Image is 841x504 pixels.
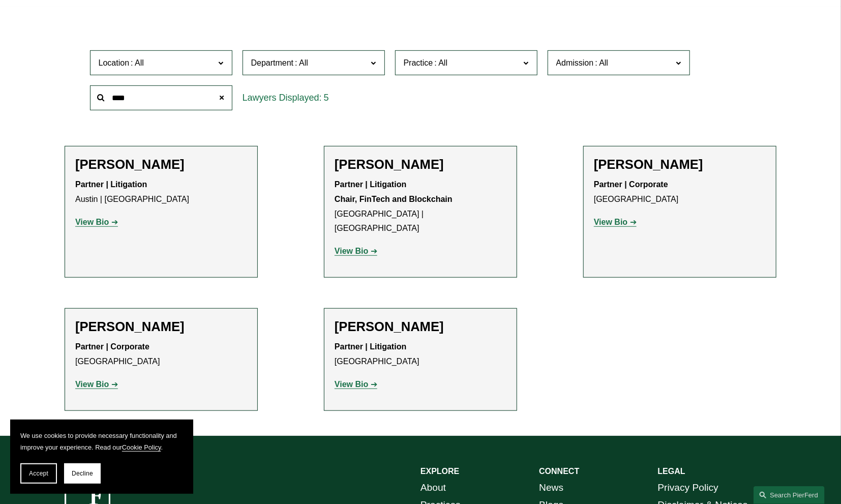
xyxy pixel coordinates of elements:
[335,247,368,255] strong: View Bio
[75,380,109,389] strong: View Bio
[122,443,161,451] a: Cookie Policy
[420,479,446,497] a: About
[75,157,247,172] h2: [PERSON_NAME]
[251,58,294,67] span: Department
[335,380,377,389] a: View Bio
[404,58,433,67] span: Practice
[75,180,147,189] strong: Partner | Litigation
[75,177,247,207] p: Austin | [GEOGRAPHIC_DATA]
[335,180,453,203] strong: Partner | Litigation Chair, FinTech and Blockchain
[594,157,766,172] h2: [PERSON_NAME]
[20,430,183,453] p: We use cookies to provide necessary functionality and improve your experience. Read our .
[20,463,57,484] button: Accept
[594,218,627,226] strong: View Bio
[594,180,668,189] strong: Partner | Corporate
[335,380,368,389] strong: View Bio
[335,319,506,335] h2: [PERSON_NAME]
[75,340,247,369] p: [GEOGRAPHIC_DATA]
[75,218,118,226] a: View Bio
[75,319,247,335] h2: [PERSON_NAME]
[556,58,594,67] span: Admission
[64,463,101,484] button: Decline
[594,177,766,207] p: [GEOGRAPHIC_DATA]
[72,470,93,477] span: Decline
[324,93,329,103] span: 5
[539,467,579,476] strong: CONNECT
[75,342,149,351] strong: Partner | Corporate
[754,486,825,504] a: Search this site
[658,479,718,497] a: Privacy Policy
[75,380,118,389] a: View Bio
[335,177,506,236] p: [GEOGRAPHIC_DATA] | [GEOGRAPHIC_DATA]
[420,467,459,476] strong: EXPLORE
[10,420,193,494] section: Cookie banner
[335,157,506,172] h2: [PERSON_NAME]
[539,479,563,497] a: News
[335,247,377,255] a: View Bio
[29,470,48,477] span: Accept
[335,342,406,351] strong: Partner | Litigation
[99,58,130,67] span: Location
[75,218,109,226] strong: View Bio
[658,467,685,476] strong: LEGAL
[335,340,506,369] p: [GEOGRAPHIC_DATA]
[594,218,637,226] a: View Bio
